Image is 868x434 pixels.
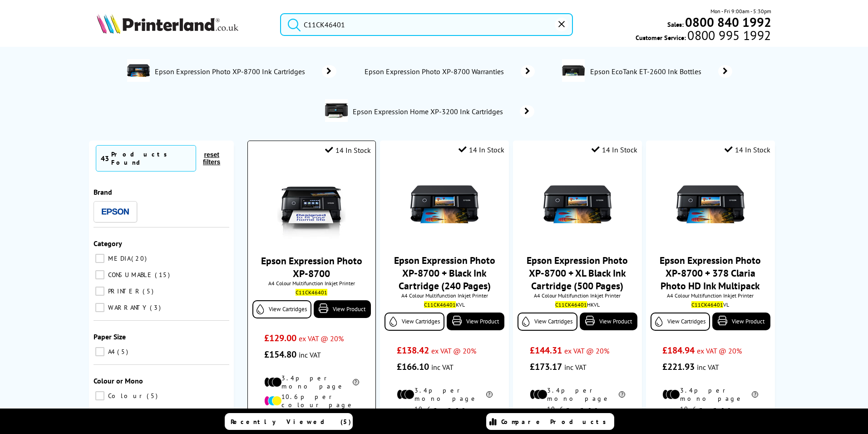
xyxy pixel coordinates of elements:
button: reset filters [196,151,227,166]
span: 3 [150,303,163,312]
li: 10.6p per colour page [397,405,493,421]
span: Category [94,239,122,248]
span: £221.93 [662,361,695,373]
span: A4 [106,348,116,356]
a: View Cartridges [518,313,577,331]
mark: C11CK46401 [691,301,723,308]
li: 10.6p per colour page [264,393,359,409]
a: View Cartridges [385,313,444,331]
img: Printerland Logo [97,14,238,34]
span: 5 [147,392,160,400]
span: ex VAT @ 20% [564,346,609,355]
span: inc VAT [564,363,587,372]
a: Printerland Logo [97,14,269,35]
span: Epson Expression Photo XP-8700 Warranties [364,67,507,76]
span: A4 Colour Multifunction Inkjet Printer [385,292,504,299]
img: Epson-XP-8700-Front-Main-Small.jpg [543,170,612,238]
span: CONSUMABLE [106,271,154,279]
span: A4 Colour Multifunction Inkjet Printer [252,280,371,287]
img: Epson-XP-8700-Front-Main-Small.jpg [410,170,478,238]
span: Compare Products [501,418,611,426]
div: Products Found [111,150,191,167]
input: Colour 5 [95,391,104,400]
span: Colour or Mono [94,376,143,385]
img: Epson [102,208,129,215]
input: CONSUMABLE 15 [95,270,104,279]
span: Customer Service: [636,31,771,42]
img: epson-xp-8700-front-new-small.jpg [277,171,345,239]
span: WARRANTY [106,303,149,312]
a: Epson Expression Photo XP-8700 + Black Ink Cartridge (240 Pages) [394,254,495,292]
span: Epson Expression Photo XP-8700 Ink Cartridges [154,67,309,76]
a: 0800 840 1992 [684,18,771,26]
a: Epson Expression Photo XP-8700 + XL Black Ink Cartridge (500 Pages) [527,254,628,292]
span: £184.94 [662,344,695,356]
span: £138.42 [397,344,429,356]
span: Brand [94,187,112,197]
a: View Product [580,313,637,330]
span: 0800 995 1992 [686,31,771,40]
span: 43 [101,154,109,163]
span: ex VAT @ 20% [431,346,476,355]
mark: C11CK46401 [296,289,327,296]
a: View Cartridges [651,313,710,331]
img: C11CK66401-deptimage.jpg [325,99,348,122]
span: inc VAT [299,350,321,359]
span: £144.31 [530,344,562,356]
span: Sales: [667,20,684,29]
input: A4 5 [95,347,104,356]
a: View Product [314,300,371,318]
span: inc VAT [697,363,719,372]
span: PRINTER [106,287,142,295]
span: ex VAT @ 20% [299,334,344,343]
div: HKVL [520,301,635,308]
a: View Cartridges [252,300,311,318]
a: Epson Expression Photo XP-8700 Warranties [364,65,535,78]
span: ex VAT @ 20% [697,346,742,355]
span: Recently Viewed (5) [231,418,351,426]
span: £154.80 [264,348,296,360]
span: 20 [131,254,149,262]
span: Epson Expression Home XP-3200 Ink Cartridges [352,107,507,116]
div: KVL [387,301,502,308]
span: £129.00 [264,332,296,344]
span: Mon - Fri 9:00am - 5:30pm [710,7,771,15]
li: 10.6p per colour page [662,405,758,421]
span: A4 Colour Multifunction Inkjet Printer [518,292,637,299]
img: C11CF46401-conspage.jpg [562,59,585,82]
span: Paper Size [94,332,126,341]
li: 3.4p per mono page [662,386,758,403]
span: £173.17 [530,361,562,373]
li: 10.6p per colour page [530,405,626,421]
span: Epson EcoTank ET-2600 Ink Bottles [589,67,705,76]
span: 15 [155,271,172,279]
span: £166.10 [397,361,429,373]
input: MEDIA 20 [95,254,104,263]
span: A4 Colour Multifunction Inkjet Printer [651,292,770,299]
mark: C11CK46401 [555,301,587,308]
a: Epson Expression Photo XP-8700 Ink Cartridges [154,59,336,84]
div: 14 In Stock [325,146,371,155]
li: 3.4p per mono page [530,386,626,403]
input: Search produc [280,13,573,36]
span: Colour [106,392,146,400]
img: Epson-XP-8700-Front-Main-Small.jpg [676,170,745,238]
li: 3.4p per mono page [264,374,359,390]
li: 3.4p per mono page [397,386,493,403]
span: 5 [143,287,156,295]
span: inc VAT [431,363,454,372]
div: 14 In Stock [725,145,770,154]
span: 5 [117,348,130,356]
b: 0800 840 1992 [685,14,771,30]
a: View Product [712,313,770,330]
div: 14 In Stock [459,145,504,154]
a: Epson Expression Photo XP-8700 + 378 Claria Photo HD Ink Multipack [660,254,761,292]
a: Compare Products [486,413,614,430]
img: C11CK46401-conspage.jpg [127,59,150,82]
a: View Product [447,313,504,330]
a: Epson Expression Home XP-3200 Ink Cartridges [352,99,534,124]
a: Recently Viewed (5) [225,413,353,430]
input: PRINTER 5 [95,287,104,296]
mark: C11CK46401 [424,301,456,308]
input: WARRANTY 3 [95,303,104,312]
